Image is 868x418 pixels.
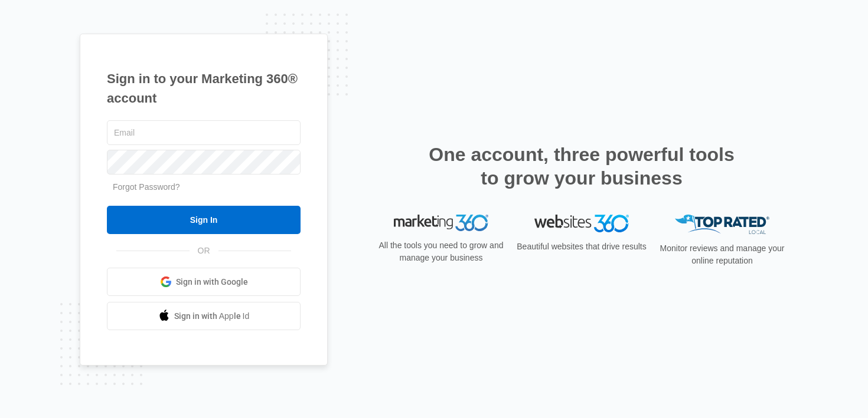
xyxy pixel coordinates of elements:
[675,215,769,234] img: Top Rated Local
[107,120,301,145] input: Email
[113,182,180,192] a: Forgot Password?
[176,276,248,288] span: Sign in with Google
[174,310,250,322] span: Sign in with Apple Id
[107,268,301,296] a: Sign in with Google
[425,143,738,190] h2: One account, three powerful tools to grow your business
[656,242,788,267] p: Monitor reviews and manage your online reputation
[375,239,507,264] p: All the tools you need to grow and manage your business
[190,245,218,257] span: OR
[107,69,301,108] h1: Sign in to your Marketing 360® account
[534,215,629,232] img: Websites 360
[515,241,648,253] p: Beautiful websites that drive results
[394,215,488,231] img: Marketing 360
[107,206,301,234] input: Sign In
[107,302,301,330] a: Sign in with Apple Id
